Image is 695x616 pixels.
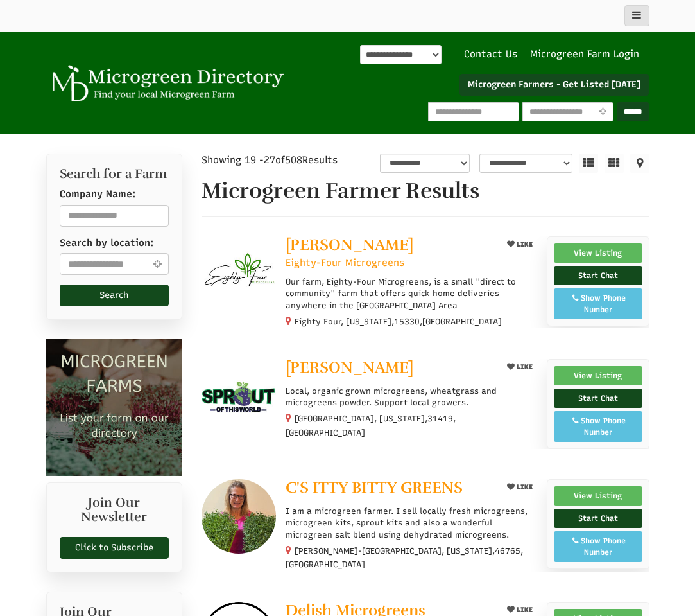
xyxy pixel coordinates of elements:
[286,478,463,497] span: C'S ITTY BITTY GREENS
[202,154,351,167] div: Showing 19 - of Results
[394,316,420,328] span: 15330
[530,48,646,61] a: Microgreen Farm Login
[286,427,365,439] span: [GEOGRAPHIC_DATA]
[60,188,135,201] label: Company Name:
[46,65,286,102] img: Microgreen Directory
[515,606,533,614] span: LIKE
[596,108,610,116] i: Use Current Location
[624,5,649,26] button: main_menu
[360,45,442,64] select: Language Translate Widget
[502,236,537,252] button: LIKE
[286,256,404,270] span: Eighty-Four Microgreens
[515,363,533,371] span: LIKE
[554,243,642,263] a: View Listing
[286,559,365,570] span: [GEOGRAPHIC_DATA]
[202,479,276,554] img: C'S ITTY BITTY GREENS
[46,339,183,476] img: Microgreen Farms list your microgreen farm today
[502,359,537,375] button: LIKE
[60,496,169,531] h2: Join Our Newsletter
[150,259,164,268] i: Use Current Location
[554,266,642,285] a: Start Chat
[295,317,502,326] small: Eighty Four, [US_STATE], ,
[502,479,537,495] button: LIKE
[554,366,642,385] a: View Listing
[422,316,502,328] span: [GEOGRAPHIC_DATA]
[515,240,533,249] span: LIKE
[286,546,523,569] small: [PERSON_NAME]-[GEOGRAPHIC_DATA], [US_STATE], ,
[360,45,442,70] div: Powered by
[286,236,492,270] a: [PERSON_NAME] Eighty-Four Microgreens
[561,535,635,558] div: Show Phone Number
[380,154,470,173] select: overall_rating_filter-1
[60,167,169,181] h2: Search for a Farm
[561,415,635,438] div: Show Phone Number
[561,292,635,315] div: Show Phone Number
[60,236,153,250] label: Search by location:
[554,389,642,408] a: Start Chat
[458,48,524,61] a: Contact Us
[202,236,276,311] img: Ashley Yocum
[60,537,169,559] a: Click to Subscribe
[286,359,492,379] a: [PERSON_NAME]
[286,235,413,254] span: [PERSON_NAME]
[286,276,537,312] p: Our farm, Eighty-Four Microgreens, is a small "direct to community" farm that offers quick home d...
[264,154,275,166] span: 27
[286,358,413,377] span: [PERSON_NAME]
[286,479,492,499] a: C'S ITTY BITTY GREENS
[60,285,169,306] button: Search
[554,486,642,506] a: View Listing
[515,483,533,491] span: LIKE
[554,509,642,528] a: Start Chat
[286,414,456,437] small: [GEOGRAPHIC_DATA], [US_STATE], ,
[285,154,302,166] span: 508
[202,359,276,434] img: Barbara Kendrick
[495,545,520,557] span: 46765
[202,179,649,203] h1: Microgreen Farmer Results
[459,74,649,96] a: Microgreen Farmers - Get Listed [DATE]
[427,413,453,425] span: 31419
[479,154,572,173] select: sortbox-1
[286,506,537,541] p: I am a microgreen farmer. I sell locally fresh microgreens, microgreen kits, sprout kits and also...
[286,385,537,409] p: Local, organic grown microgreens, wheatgrass and microgreens powder. Support local growers.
